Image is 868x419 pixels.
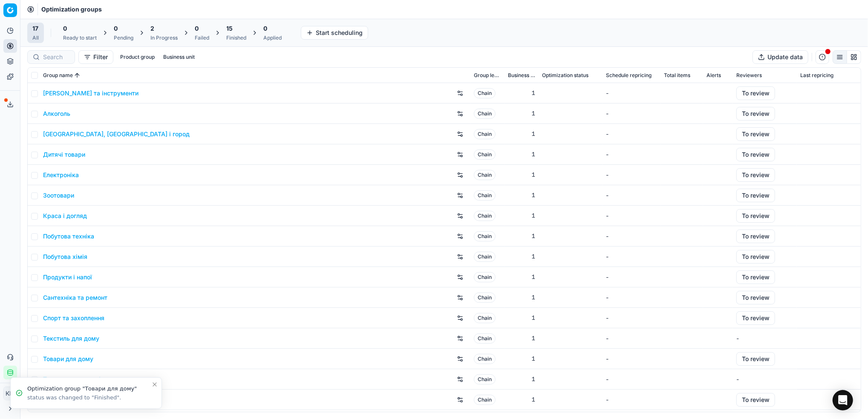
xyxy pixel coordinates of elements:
[43,109,70,118] a: Алкоголь
[664,72,690,79] span: Total items
[43,171,79,179] a: Електроніка
[150,24,154,33] span: 2
[150,34,178,41] div: In Progress
[736,189,775,202] button: To review
[603,124,660,144] td: -
[474,72,501,79] span: Group level
[63,24,67,33] span: 0
[603,206,660,226] td: -
[508,109,535,118] div: 1
[736,270,775,284] button: To review
[27,385,151,393] div: Optimization group "Товари для дому"
[474,149,496,160] span: Chain
[508,314,535,322] div: 1
[474,293,496,303] span: Chain
[43,89,138,98] a: [PERSON_NAME] та інструменти
[43,130,190,138] a: [GEOGRAPHIC_DATA], [GEOGRAPHIC_DATA] і город
[474,88,496,98] span: Chain
[542,72,588,79] span: Optimization status
[603,287,660,308] td: -
[43,53,69,61] input: Search
[508,375,535,384] div: 1
[736,230,775,243] button: To review
[603,185,660,206] td: -
[736,393,775,407] button: To review
[114,24,118,33] span: 0
[474,129,496,139] span: Chain
[733,369,797,390] td: -
[603,103,660,124] td: -
[78,50,113,64] button: Filter
[43,314,104,322] a: Спорт та захоплення
[753,50,808,64] button: Update data
[474,211,496,221] span: Chain
[43,253,87,261] a: Побутова хімія
[3,387,17,400] button: КM
[508,191,535,200] div: 1
[474,252,496,262] span: Chain
[474,272,496,282] span: Chain
[603,349,660,369] td: -
[733,328,797,349] td: -
[508,130,535,138] div: 1
[474,190,496,201] span: Chain
[603,165,660,185] td: -
[736,250,775,264] button: To review
[27,394,151,402] div: status was changed to "Finished".
[43,355,93,363] a: Товари для дому
[43,212,87,220] a: Краса і догляд
[736,291,775,304] button: To review
[43,72,73,79] span: Group name
[603,144,660,165] td: -
[160,52,198,62] button: Business unit
[606,72,652,79] span: Schedule repricing
[474,231,496,241] span: Chain
[73,71,81,80] button: Sorted by Group name ascending
[508,334,535,343] div: 1
[508,212,535,220] div: 1
[736,72,762,79] span: Reviewers
[508,171,535,179] div: 1
[474,374,496,385] span: Chain
[43,232,94,241] a: Побутова техніка
[736,168,775,182] button: To review
[474,109,496,119] span: Chain
[32,34,39,41] div: All
[736,127,775,141] button: To review
[736,107,775,121] button: To review
[43,191,74,200] a: Зоотовари
[603,308,660,328] td: -
[117,52,158,62] button: Product group
[736,209,775,223] button: To review
[508,396,535,404] div: 1
[603,226,660,247] td: -
[736,311,775,325] button: To review
[43,293,107,302] a: Сантехніка та ремонт
[474,333,496,344] span: Chain
[41,5,102,14] span: Optimization groups
[474,395,496,405] span: Chain
[114,34,133,41] div: Pending
[508,273,535,281] div: 1
[32,24,38,33] span: 17
[603,83,660,103] td: -
[150,379,160,390] button: Close toast
[195,34,209,41] div: Failed
[226,34,246,41] div: Finished
[263,24,267,33] span: 0
[736,86,775,100] button: To review
[603,247,660,267] td: -
[226,24,233,33] span: 15
[603,267,660,287] td: -
[263,34,282,41] div: Applied
[800,72,833,79] span: Last repricing
[474,354,496,364] span: Chain
[508,72,535,79] span: Business unit
[63,34,97,41] div: Ready to start
[833,390,853,410] div: Open Intercom Messenger
[43,375,104,384] a: Товари для здоров'я
[4,387,17,400] span: КM
[508,253,535,261] div: 1
[508,89,535,98] div: 1
[195,24,199,33] span: 0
